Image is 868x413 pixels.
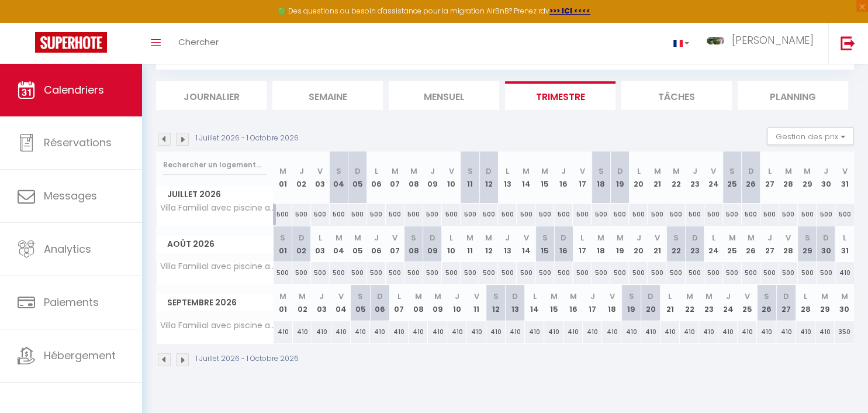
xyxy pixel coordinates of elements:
[389,321,409,343] div: 410
[653,166,660,177] abbr: M
[506,321,525,343] div: 410
[554,226,573,262] th: 16
[374,232,379,243] abbr: J
[817,226,835,262] th: 30
[524,232,529,243] abbr: V
[505,81,615,110] li: Trimestre
[629,152,648,204] th: 20
[610,152,629,204] th: 19
[498,152,517,204] th: 13
[641,321,660,343] div: 410
[798,204,817,225] div: 500
[573,152,592,204] th: 17
[666,262,685,284] div: 500
[602,321,621,343] div: 410
[824,166,828,177] abbr: J
[843,232,846,243] abbr: L
[660,321,680,343] div: 410
[561,166,566,177] abbr: J
[532,291,536,302] abbr: L
[410,166,417,177] abbr: M
[817,204,835,225] div: 500
[757,285,776,321] th: 26
[311,204,330,225] div: 500
[796,285,815,321] th: 28
[442,262,461,284] div: 500
[776,285,796,321] th: 27
[779,226,798,262] th: 28
[317,166,323,177] abbr: V
[279,166,286,177] abbr: M
[648,152,666,204] th: 21
[742,204,760,225] div: 500
[415,291,422,302] abbr: M
[629,204,648,225] div: 500
[35,32,107,53] img: Super Booking
[178,36,219,48] span: Chercher
[841,36,855,50] img: logout
[517,152,535,204] th: 14
[599,166,604,177] abbr: S
[44,135,112,150] span: Réservations
[485,232,492,243] abbr: M
[156,81,267,110] li: Journalier
[292,262,311,284] div: 500
[397,291,401,302] abbr: L
[331,285,351,321] th: 04
[637,166,640,177] abbr: L
[544,285,563,321] th: 15
[673,166,680,177] abbr: M
[170,23,227,64] a: Chercher
[311,262,330,284] div: 500
[641,285,660,321] th: 20
[842,166,848,177] abbr: V
[348,152,367,204] th: 05
[274,226,292,262] th: 01
[330,152,348,204] th: 04
[430,232,435,243] abbr: D
[392,232,397,243] abbr: V
[723,152,742,204] th: 25
[367,152,386,204] th: 06
[580,232,584,243] abbr: L
[274,321,293,343] div: 410
[616,232,623,243] abbr: M
[779,204,798,225] div: 500
[411,232,416,243] abbr: S
[292,152,311,204] th: 02
[525,285,544,321] th: 14
[351,321,370,343] div: 410
[423,152,442,204] th: 09
[835,152,854,204] th: 31
[370,285,389,321] th: 06
[573,204,592,225] div: 500
[841,291,848,302] abbr: M
[583,321,602,343] div: 410
[486,285,506,321] th: 12
[660,285,680,321] th: 21
[348,204,367,225] div: 500
[386,226,404,262] th: 07
[592,226,610,262] th: 18
[686,204,704,225] div: 500
[348,226,367,262] th: 05
[292,204,311,225] div: 500
[404,262,423,284] div: 500
[461,152,479,204] th: 11
[351,285,370,321] th: 05
[767,232,772,243] abbr: J
[44,295,99,309] span: Paiements
[311,226,330,262] th: 03
[479,152,498,204] th: 12
[158,204,275,212] span: Villa Familial avec piscine a la mer by Monarca
[274,204,292,225] div: 500
[551,291,558,302] abbr: M
[554,204,573,225] div: 500
[493,291,499,302] abbr: S
[158,321,275,330] span: Villa Familial avec piscine a la mer by Monarca
[272,81,383,110] li: Semaine
[486,166,492,177] abbr: D
[742,226,760,262] th: 26
[367,204,386,225] div: 500
[505,232,510,243] abbr: J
